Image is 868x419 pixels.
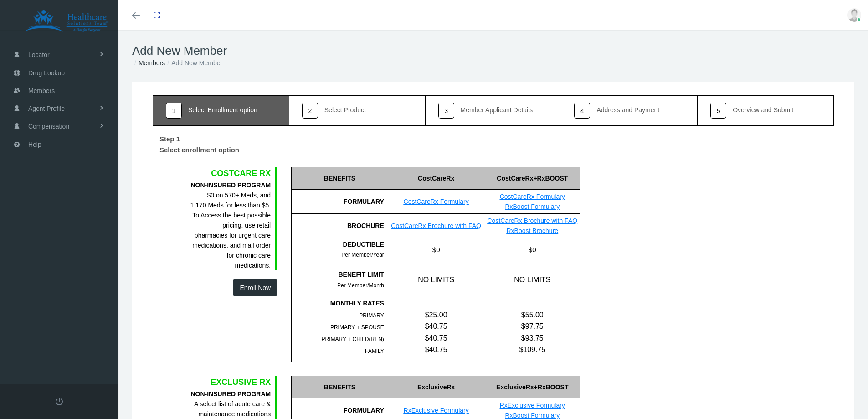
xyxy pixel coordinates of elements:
span: Locator [28,46,50,63]
div: ExclusiveRx+RxBOOST [484,376,580,398]
div: $25.00 [388,309,484,321]
div: CostCareRx [388,167,484,190]
label: Step 1 [153,130,187,145]
span: PRIMARY + CHILD(REN) [322,336,384,342]
div: ExclusiveRx [388,376,484,398]
div: FORMULARY [291,190,388,214]
div: $55.00 [484,309,580,321]
span: Members [28,82,55,99]
div: BENEFITS [291,167,388,190]
h1: Add New Member [132,44,854,58]
span: PRIMARY + SPOUSE [330,324,384,331]
a: RxExclusive Formulary [404,407,469,414]
div: BROCHURE [291,214,388,238]
div: $0 on 570+ Meds, and 1,170 Meds for less than $5. To Access the best possible pricing, use retail... [190,180,271,270]
div: 5 [710,103,726,119]
span: Drug Lookup [28,64,65,82]
button: Enroll Now [233,279,277,296]
div: MONTHLY RATES [292,298,384,308]
div: COSTCARE RX [190,167,271,180]
div: $0 [484,238,580,261]
span: PRIMARY [359,312,384,319]
a: Members [139,59,165,67]
label: Select enrollment option [153,145,246,158]
span: Agent Profile [28,100,65,117]
div: EXCLUSIVE RX [190,376,271,388]
div: $109.75 [484,344,580,355]
span: Help [28,136,41,153]
a: CostCareRx Formulary [500,193,565,200]
div: 2 [302,103,318,119]
div: $40.75 [388,332,484,344]
div: BENEFIT LIMIT [292,269,384,279]
img: user-placeholder.jpg [847,8,861,22]
li: Add New Member [165,58,222,68]
a: RxBoost Formulary [505,412,560,419]
div: Address and Payment [596,107,659,113]
div: $40.75 [388,344,484,355]
a: CostCareRx Brochure with FAQ [391,222,481,229]
div: Overview and Submit [733,107,793,113]
div: 1 [166,103,182,119]
div: NO LIMITS [388,261,484,298]
span: FAMILY [365,348,384,354]
a: RxBoost Formulary [505,203,560,210]
div: Select Enrollment option [188,107,257,113]
a: RxBoost Brochure [506,227,558,234]
div: $93.75 [484,332,580,344]
div: 4 [574,103,590,119]
div: $40.75 [388,321,484,332]
a: CostCareRx Brochure with FAQ [487,217,577,224]
div: BENEFITS [291,376,388,398]
b: NON-INSURED PROGRAM [190,181,271,189]
img: HEALTHCARE SOLUTIONS TEAM, LLC [12,10,121,33]
div: $97.75 [484,321,580,332]
div: Select Product [324,107,366,113]
div: Member Applicant Details [461,107,533,113]
a: RxExclusive Formulary [500,402,565,409]
a: CostCareRx Formulary [404,198,469,205]
div: CostCareRx+RxBOOST [484,167,580,190]
span: Per Member/Year [341,252,384,258]
span: Compensation [28,118,69,135]
span: Per Member/Month [337,282,384,289]
div: $0 [388,238,484,261]
b: NON-INSURED PROGRAM [190,390,271,398]
div: 3 [438,103,454,119]
div: DEDUCTIBLE [292,239,384,249]
div: NO LIMITS [484,261,580,298]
